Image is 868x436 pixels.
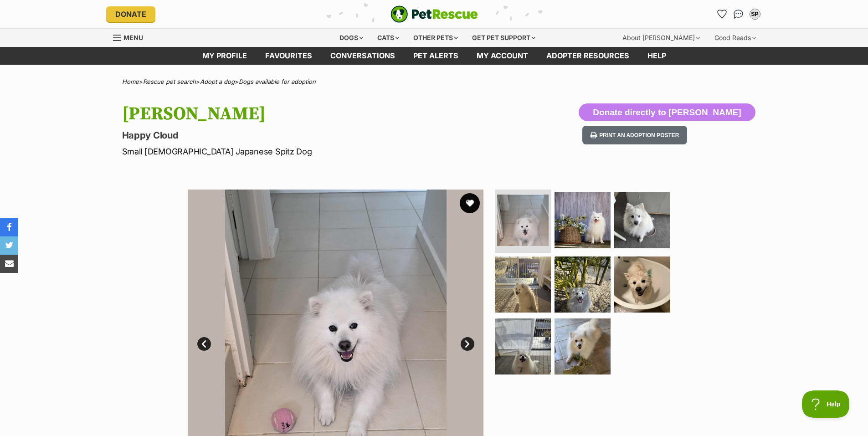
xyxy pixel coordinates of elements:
[371,29,406,47] div: Cats
[495,256,551,313] img: Photo of Louis
[239,78,316,85] a: Dogs available for adoption
[802,390,850,418] iframe: Help Scout Beacon - Open
[537,47,638,65] a: Adopter resources
[579,103,755,122] button: Donate directly to [PERSON_NAME]
[708,29,762,47] div: Good Reads
[731,7,746,21] a: Conversations
[638,47,675,65] a: Help
[113,29,149,45] a: Menu
[582,126,687,144] button: Print an adoption poster
[99,78,769,85] div: > > >
[390,5,478,23] img: logo-e224e6f780fb5917bec1dbf3a21bbac754714ae5b6737aabdf751b685950b380.svg
[122,103,508,124] h1: [PERSON_NAME]
[404,47,467,65] a: Pet alerts
[715,7,729,21] a: Favourites
[555,192,611,248] img: Photo of Louis
[555,256,611,313] img: Photo of Louis
[200,78,235,85] a: Adopt a dog
[333,29,370,47] div: Dogs
[614,192,670,248] img: Photo of Louis
[197,337,211,351] a: Prev
[616,29,706,47] div: About [PERSON_NAME]
[256,47,321,65] a: Favourites
[143,78,196,85] a: Rescue pet search
[748,7,762,21] button: My account
[122,78,139,85] a: Home
[193,47,256,65] a: My profile
[106,6,155,22] a: Donate
[750,10,760,19] div: SP
[497,195,549,246] img: Photo of Louis
[461,337,474,351] a: Next
[555,318,611,374] img: Photo of Louis
[122,129,508,142] p: Happy Cloud
[321,47,404,65] a: conversations
[460,193,480,213] button: favourite
[495,318,551,374] img: Photo of Louis
[407,29,464,47] div: Other pets
[467,47,537,65] a: My account
[614,256,670,313] img: Photo of Louis
[123,34,143,41] span: Menu
[122,145,508,158] p: Small [DEMOGRAPHIC_DATA] Japanese Spitz Dog
[390,5,478,23] a: PetRescue
[466,29,542,47] div: Get pet support
[715,7,762,21] ul: Account quick links
[734,10,743,19] img: chat-41dd97257d64d25036548639549fe6c8038ab92f7586957e7f3b1b290dea8141.svg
